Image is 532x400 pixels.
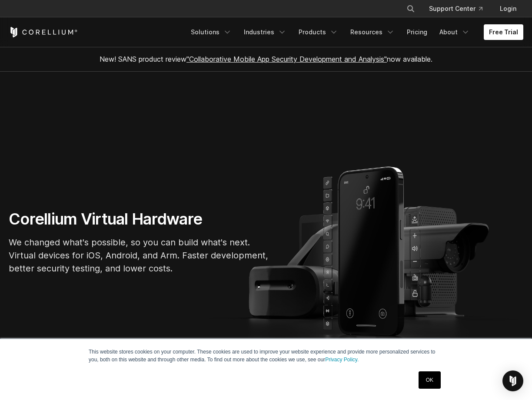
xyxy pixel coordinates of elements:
[293,24,343,40] a: Products
[403,1,419,17] button: Search
[100,55,432,63] span: New! SANS product review now available.
[186,24,237,40] a: Solutions
[239,24,292,40] a: Industries
[493,1,523,17] a: Login
[484,24,523,40] a: Free Trial
[9,236,269,275] p: We changed what's possible, so you can build what's next. Virtual devices for iOS, Android, and A...
[345,24,400,40] a: Resources
[89,348,443,364] p: This website stores cookies on your computer. These cookies are used to improve your website expe...
[9,27,78,37] a: Corellium Home
[419,371,441,389] a: OK
[396,1,523,17] div: Navigation Menu
[186,55,387,63] a: "Collaborative Mobile App Security Development and Analysis"
[186,24,523,40] div: Navigation Menu
[422,1,489,17] a: Support Center
[434,24,475,40] a: About
[402,24,432,40] a: Pricing
[502,370,523,391] div: Open Intercom Messenger
[9,209,269,229] h1: Corellium Virtual Hardware
[325,357,359,363] a: Privacy Policy.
